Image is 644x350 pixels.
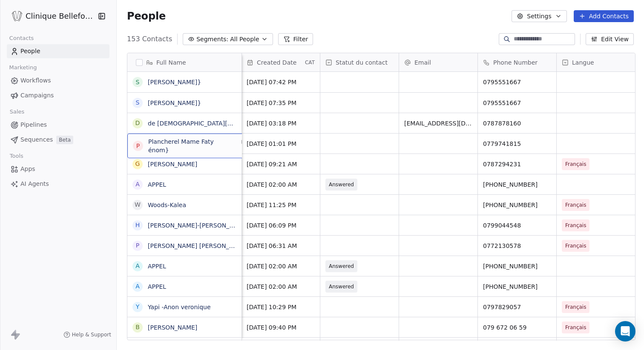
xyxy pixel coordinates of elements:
button: Clinique Bellefontaine [10,9,92,23]
a: Yapi -Anon veronique [148,304,211,310]
a: de [DEMOGRAPHIC_DATA][PERSON_NAME] [148,120,274,127]
span: Phone Number [493,58,538,67]
span: Langue [572,58,594,67]
span: [DATE] 07:42 PM [247,78,315,86]
span: [DATE] 01:01 PM [247,139,315,148]
span: People [127,10,166,23]
button: Add Contacts [574,10,634,22]
span: People [20,47,40,56]
span: All People [230,35,259,44]
div: B [135,323,140,332]
span: 0787294231 [483,160,551,168]
div: Phone Number [478,53,556,71]
span: Help & Support [72,331,111,338]
a: APPEL [148,181,166,188]
a: Plancherel Mame Faty énom} [148,138,214,154]
span: 0799044548 [483,221,551,230]
div: Y [136,302,140,311]
span: [EMAIL_ADDRESS][DOMAIN_NAME] [404,119,472,128]
div: P [136,241,139,250]
div: Langue [557,53,635,71]
span: [DATE] 07:35 PM [247,99,315,107]
span: Created Date [257,58,296,67]
span: [DATE] 06:09 PM [247,221,315,230]
span: [DATE] 03:18 PM [247,119,315,128]
span: Pipelines [20,120,47,129]
span: Statut du contact [336,58,388,67]
span: Français [565,221,586,230]
span: Marketing [6,61,40,74]
div: A [135,282,140,291]
span: 153 Contacts [127,34,172,44]
span: Workflows [20,76,51,85]
a: [PERSON_NAME]} [148,79,201,85]
span: 0797829057 [483,303,551,311]
a: [PERSON_NAME] [PERSON_NAME]-[PERSON_NAME] [148,242,300,249]
a: APPEL [148,283,166,290]
span: Beta [56,136,73,144]
span: 0795551667 [483,99,551,107]
span: [DATE] 02:00 AM [247,282,315,291]
img: Logo_Bellefontaine_Black.png [12,11,22,21]
span: [PHONE_NUMBER] [483,201,551,209]
a: SequencesBeta [7,133,109,147]
span: [DATE] 06:31 AM [247,242,315,250]
div: grid [127,72,242,341]
button: Settings [512,10,566,22]
div: W [135,200,141,209]
span: [PHONE_NUMBER] [483,180,551,189]
div: A [135,180,140,189]
a: Pipelines [7,118,109,132]
a: [PERSON_NAME]-[PERSON_NAME] [148,222,249,229]
span: Campaigns [20,91,54,100]
span: Answered [329,262,354,270]
span: Clinique Bellefontaine [26,11,95,22]
a: APPEL [148,263,166,270]
button: Filter [278,33,313,45]
a: Campaigns [7,88,109,102]
span: 079 672 06 59 [483,323,551,332]
span: [DATE] 09:21 AM [247,160,315,168]
div: Full Name [127,53,241,71]
div: H [135,221,140,230]
span: [PHONE_NUMBER] [483,262,551,270]
a: [PERSON_NAME] [148,324,197,331]
div: Email [399,53,477,71]
span: 0779741815 [483,139,551,148]
div: g [135,159,140,168]
span: 0787878160 [483,119,551,128]
a: [PERSON_NAME] [148,161,197,168]
span: [DATE] 10:29 PM [247,303,315,311]
span: [PHONE_NUMBER] [483,282,551,291]
div: P [136,142,140,151]
span: Français [565,242,586,250]
a: AI Agents [7,177,109,191]
div: Open Intercom Messenger [615,321,635,341]
span: Contacts [6,32,37,45]
span: [DATE] 09:40 PM [247,323,315,332]
span: Answered [329,282,354,291]
span: Apps [20,165,35,174]
span: Tools [6,150,27,162]
a: Help & Support [63,331,111,338]
span: Answered [329,180,354,189]
a: [PERSON_NAME]} [148,100,201,106]
span: 0795551667 [483,78,551,86]
span: 0772130578 [483,242,551,250]
div: A [135,262,140,270]
span: AI Agents [20,179,49,188]
span: Français [565,303,586,311]
span: [DATE] 02:00 AM [247,262,315,270]
button: Edit View [586,33,634,45]
span: CAT [305,59,315,66]
div: S [136,98,140,107]
span: [DATE] 11:25 PM [247,201,315,209]
span: Français [565,160,586,168]
span: [DATE] 02:00 AM [247,180,315,189]
span: Sequences [20,135,53,144]
span: Full Name [156,58,186,67]
span: Sales [6,105,28,118]
div: d [135,119,140,128]
a: Workflows [7,74,109,88]
div: Statut du contact [320,53,399,71]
